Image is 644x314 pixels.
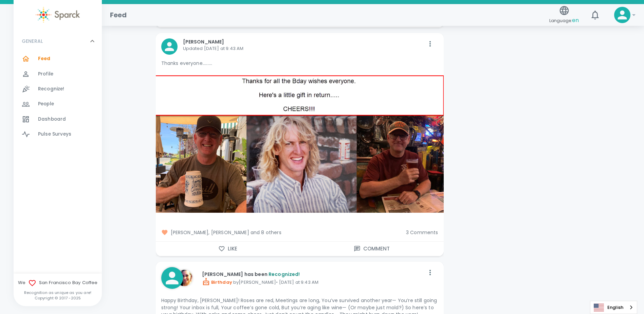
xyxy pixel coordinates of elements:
a: Profile [14,67,102,82]
span: Recognized! [269,271,300,278]
div: GENERAL [14,51,102,144]
p: Thanks everyone......... [161,60,438,67]
button: Like [156,242,300,256]
a: Dashboard [14,112,102,127]
img: https://api.sparckco.com/rails/active_storage/blobs/redirect/eyJfcmFpbHMiOnsibWVzc2FnZSI6IkJBaHBB... [156,75,444,213]
span: Dashboard [38,116,66,123]
img: Picture of Nikki Meeks [176,270,192,286]
span: Feed [38,55,51,62]
a: Sparck logo [14,7,102,23]
span: en [572,16,579,24]
p: GENERAL [22,38,43,45]
span: People [38,101,54,107]
div: Language [590,301,637,314]
button: Comment [300,242,444,256]
a: Pulse Surveys [14,127,102,142]
aside: Language selected: English [590,301,637,314]
button: Language:en [547,3,582,27]
p: Recognition as unique as you are! [14,290,102,295]
span: 3 Comments [406,229,438,236]
span: Language: [549,16,579,25]
p: [PERSON_NAME] has been [202,271,425,278]
a: Recognize! [14,82,102,97]
p: [PERSON_NAME] [183,38,425,45]
p: Updated [DATE] at 9:43 AM [183,45,425,52]
h1: Feed [110,10,127,20]
div: GENERAL [14,31,102,51]
span: Profile [38,71,53,77]
a: People [14,97,102,111]
img: Sparck logo [36,7,80,23]
span: Birthday [202,279,232,285]
a: English [590,301,637,314]
p: by [PERSON_NAME] • [DATE] at 9:43 AM [202,278,425,286]
span: Pulse Surveys [38,131,71,138]
p: Copyright © 2017 - 2025 [14,295,102,301]
span: [PERSON_NAME], [PERSON_NAME] and 8 others [161,229,401,236]
span: We San Francisco Bay Coffee [14,279,102,287]
span: Recognize! [38,86,65,92]
a: Feed [14,51,102,66]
